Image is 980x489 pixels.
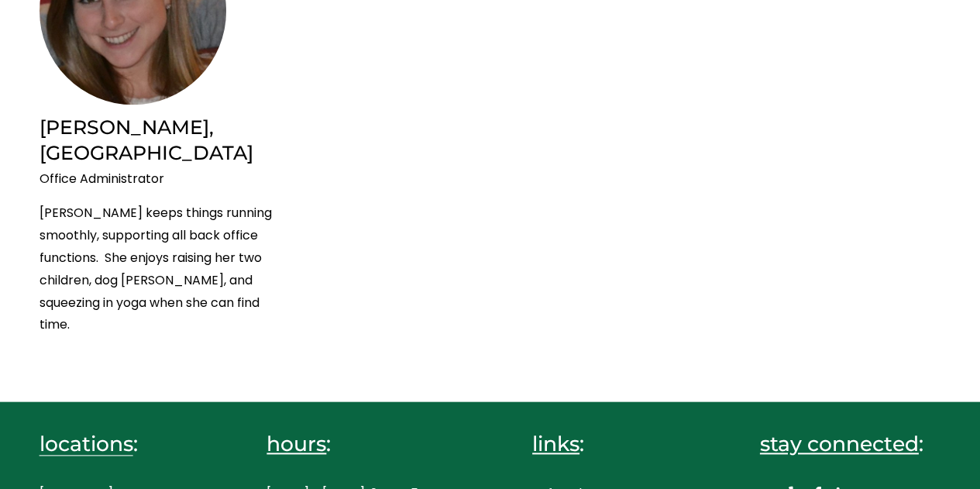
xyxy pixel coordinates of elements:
[40,430,221,458] h4: :
[40,168,288,191] p: Office Administrator
[266,431,326,456] span: hours
[760,430,941,458] h4: :
[40,430,133,458] a: locations
[760,431,919,456] span: stay connected
[266,430,448,458] h4: :
[532,430,714,458] h4: :
[40,202,288,336] p: [PERSON_NAME] keeps things running smoothly, supporting all back office functions. She enjoys rai...
[532,431,579,456] span: links
[40,115,288,165] h2: [PERSON_NAME], [GEOGRAPHIC_DATA]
